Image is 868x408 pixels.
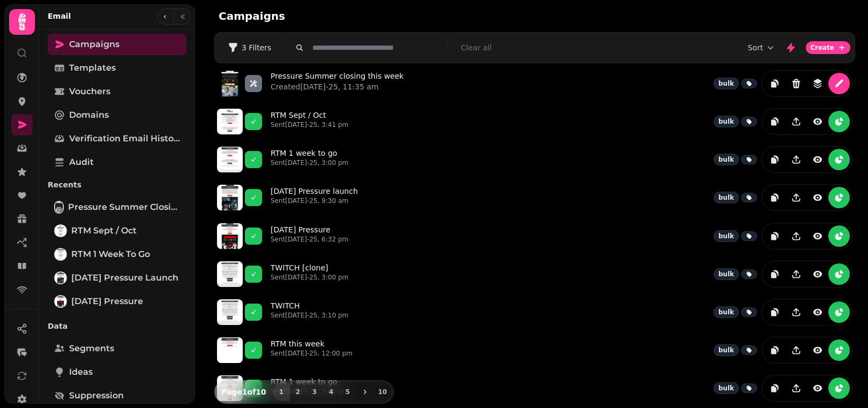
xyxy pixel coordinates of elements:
[828,187,850,208] button: reports
[48,267,186,289] a: Halloween Pressure launch[DATE] Pressure launch
[71,295,143,308] span: [DATE] Pressure
[271,311,348,320] p: Sent [DATE]-25, 3:10 pm
[271,300,348,324] a: TWITCHSent[DATE]-25, 3:10 pm
[55,296,66,307] img: Halloween Pressure
[271,224,348,248] a: [DATE] PressureSent[DATE]-25, 6:32 pm
[764,225,785,247] button: duplicate
[807,187,828,208] button: view
[764,301,785,323] button: duplicate
[807,301,828,323] button: view
[69,156,94,169] span: Audit
[48,81,186,102] a: Vouchers
[289,383,306,401] button: 2
[48,291,186,312] a: Halloween Pressure[DATE] Pressure
[714,192,739,203] div: bulk
[48,11,71,21] h2: Email
[219,39,280,56] button: 3 Filters
[217,71,243,96] img: aHR0cHM6Ly9zdGFtcGVkZS1zZXJ2aWNlLXByb2QtdGVtcGxhdGUtcHJldmlld3MuczMuZXUtd2VzdC0xLmFtYXpvbmF3cy5jb...
[785,377,807,399] button: Share campaign preview
[271,110,348,133] a: RTM Sept / OctSent[DATE]-25, 3:41 pm
[806,41,850,54] button: Create
[764,149,785,170] button: duplicate
[69,85,110,98] span: Vouchers
[217,185,243,210] img: aHR0cHM6Ly9zdGFtcGVkZS1zZXJ2aWNlLXByb2QtdGVtcGxhdGUtcHJldmlld3MuczMuZXUtd2VzdC0xLmFtYXpvbmF3cy5jb...
[378,389,387,395] span: 10
[714,78,739,89] div: bulk
[356,383,374,401] button: next
[271,197,358,205] p: Sent [DATE]-25, 9:30 am
[810,44,834,51] span: Create
[217,337,243,363] img: aHR0cHM6Ly9zdGFtcGVkZS1zZXJ2aWNlLXByb2QtdGVtcGxhdGUtcHJldmlld3MuczMuZXUtd2VzdC0xLmFtYXpvbmF3cy5jb...
[69,109,109,122] span: Domains
[785,301,807,323] button: Share campaign preview
[217,299,243,325] img: aHR0cHM6Ly9zdGFtcGVkZS1zZXJ2aWNlLXByb2QtdGVtcGxhdGUtcHJldmlld3MuczMuZXUtd2VzdC0xLmFtYXpvbmF3cy5jb...
[764,263,785,285] button: duplicate
[828,339,850,361] button: reports
[69,62,116,74] span: Templates
[343,389,352,395] span: 5
[55,202,63,213] img: Pressure Summer closing this week
[48,338,186,359] a: Segments
[714,382,739,394] div: bulk
[273,383,290,401] button: 1
[217,147,243,172] img: aHR0cHM6Ly9zdGFtcGVkZS1zZXJ2aWNlLXByb2QtdGVtcGxhdGUtcHJldmlld3MuczMuZXUtd2VzdC0xLmFtYXpvbmF3cy5jb...
[48,152,186,173] a: Audit
[807,149,828,170] button: view
[764,111,785,132] button: duplicate
[828,73,850,94] button: edit
[48,57,186,79] a: Templates
[785,225,807,247] button: Share campaign preview
[764,73,785,94] button: duplicate
[48,220,186,241] a: RTM Sept / OctRTM Sept / Oct
[277,389,286,395] span: 1
[217,375,243,401] img: aHR0cHM6Ly9zdGFtcGVkZS1zZXJ2aWNlLXByb2QtdGVtcGxhdGUtcHJldmlld3MuczMuZXUtd2VzdC0xLmFtYXpvbmF3cy5jb...
[339,383,356,401] button: 5
[69,342,114,355] span: Segments
[71,248,150,261] span: RTM 1 week to go
[828,377,850,399] button: reports
[271,262,348,286] a: TWITCH [clone]Sent[DATE]-25, 3:00 pm
[374,383,391,401] button: 10
[217,387,271,397] p: Page 1 of 10
[271,186,358,209] a: [DATE] Pressure launchSent[DATE]-25, 9:30 am
[764,187,785,208] button: duplicate
[48,104,186,126] a: Domains
[785,149,807,170] button: Share campaign preview
[69,366,93,379] span: Ideas
[71,271,178,284] span: [DATE] Pressure launch
[294,389,302,395] span: 2
[807,225,828,247] button: view
[764,377,785,399] button: duplicate
[828,263,850,285] button: reports
[747,42,776,53] button: Sort
[242,44,271,51] span: 3 Filters
[71,224,137,237] span: RTM Sept / Oct
[461,42,491,53] button: Clear all
[714,154,739,165] div: bulk
[48,197,186,218] a: Pressure Summer closing this weekPressure Summer closing this week
[807,339,828,361] button: view
[217,261,243,287] img: aHR0cHM6Ly9zdGFtcGVkZS1zZXJ2aWNlLXByb2QtdGVtcGxhdGUtcHJldmlld3MuczMuZXUtd2VzdC0xLmFtYXpvbmF3cy5jb...
[785,111,807,132] button: Share campaign preview
[323,383,340,401] button: 4
[785,73,807,94] button: Delete
[68,201,180,214] span: Pressure Summer closing this week
[785,263,807,285] button: Share campaign preview
[271,273,348,282] p: Sent [DATE]-25, 3:00 pm
[271,235,348,244] p: Sent [DATE]-25, 6:32 pm
[785,339,807,361] button: Share campaign preview
[48,34,186,55] a: Campaigns
[310,389,319,395] span: 3
[55,273,66,283] img: Halloween Pressure launch
[55,225,66,236] img: RTM Sept / Oct
[828,225,850,247] button: reports
[69,38,119,51] span: Campaigns
[807,111,828,132] button: view
[271,148,348,171] a: RTM 1 week to goSent[DATE]-25, 3:00 pm
[807,73,828,94] button: revisions
[714,268,739,280] div: bulk
[714,306,739,318] div: bulk
[271,81,403,92] p: Created [DATE]-25, 11:35 am
[271,158,348,167] p: Sent [DATE]-25, 3:00 pm
[48,128,186,149] a: Verification email history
